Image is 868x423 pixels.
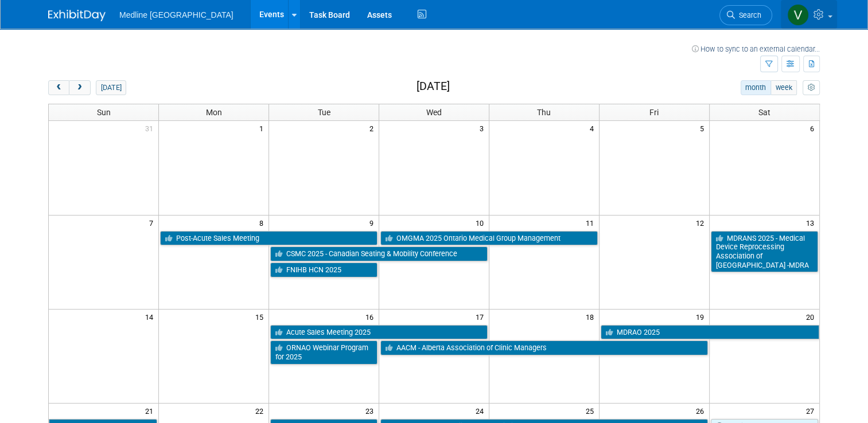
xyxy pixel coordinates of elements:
[318,108,330,117] span: Tue
[368,216,379,230] span: 9
[270,325,488,340] a: Acute Sales Meeting 2025
[711,231,818,273] a: MDRANS 2025 - Medical Device Reprocessing Association of [GEOGRAPHIC_DATA] -MDRA
[48,10,106,21] img: ExhibitDay
[695,404,709,418] span: 26
[426,108,442,117] span: Wed
[649,108,659,117] span: Fri
[770,80,797,95] button: week
[258,121,268,135] span: 1
[805,404,819,418] span: 27
[206,108,222,117] span: Mon
[807,84,815,92] i: Personalize Calendar
[803,80,820,95] button: myCustomButton
[585,404,599,418] span: 25
[699,121,709,135] span: 5
[585,216,599,230] span: 11
[48,80,69,95] button: prev
[474,216,489,230] span: 10
[144,404,158,418] span: 21
[537,108,551,117] span: Thu
[474,310,489,324] span: 17
[97,108,111,117] span: Sun
[585,310,599,324] span: 18
[254,310,268,324] span: 15
[254,404,268,418] span: 22
[270,246,488,261] a: CSMC 2025 - Canadian Seating & Mobility Conference
[119,10,233,19] span: Medline [GEOGRAPHIC_DATA]
[417,80,450,93] h2: [DATE]
[758,108,770,117] span: Sat
[364,404,379,418] span: 23
[692,45,820,53] a: How to sync to an external calendar...
[805,216,819,230] span: 13
[96,80,126,95] button: [DATE]
[69,80,90,95] button: next
[478,121,489,135] span: 3
[741,80,771,95] button: month
[719,5,772,25] a: Search
[589,121,599,135] span: 4
[380,231,598,246] a: OMGMA 2025 Ontario Medical Group Management
[368,121,379,135] span: 2
[270,340,377,364] a: ORNAO Webinar Program for 2025
[148,216,158,230] span: 7
[364,310,379,324] span: 16
[735,11,761,19] span: Search
[601,325,819,340] a: MDRAO 2025
[809,121,819,135] span: 6
[144,310,158,324] span: 14
[160,231,377,246] a: Post-Acute Sales Meeting
[380,340,708,355] a: AACM - Alberta Association of Clinic Managers
[695,216,709,230] span: 12
[787,4,809,26] img: Vahid Mohammadi
[270,263,377,277] a: FNIHB HCN 2025
[805,310,819,324] span: 20
[144,121,158,135] span: 31
[474,404,489,418] span: 24
[258,216,268,230] span: 8
[695,310,709,324] span: 19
